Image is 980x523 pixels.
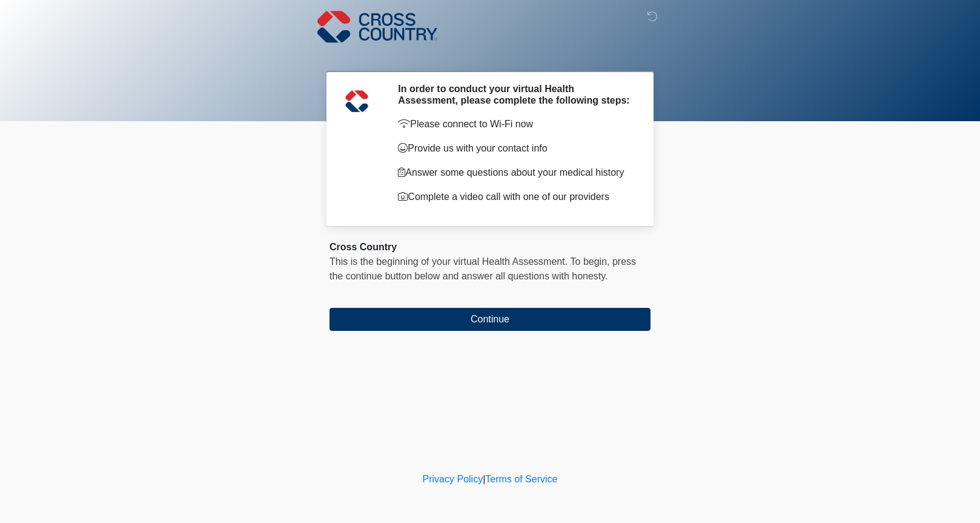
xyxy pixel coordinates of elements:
[398,165,632,180] p: Answer some questions about your medical history
[398,190,632,204] p: Complete a video call with one of our providers
[398,117,632,132] p: Please connect to Wi-Fi now
[320,44,660,66] h1: ‎ ‎ ‎
[423,474,483,484] a: Privacy Policy
[329,256,568,267] span: This is the beginning of your virtual Health Assessment.
[483,474,485,484] a: |
[329,240,651,255] div: Cross Country
[485,474,557,484] a: Terms of Service
[329,308,651,331] button: Continue
[317,9,437,44] img: Cross Country Logo
[398,83,632,106] h2: In order to conduct your virtual Health Assessment, please complete the following steps:
[571,256,612,267] span: To begin,
[339,83,375,119] img: Agent Avatar
[398,141,632,156] p: Provide us with your contact info
[329,256,636,281] span: press the continue button below and answer all questions with honesty.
